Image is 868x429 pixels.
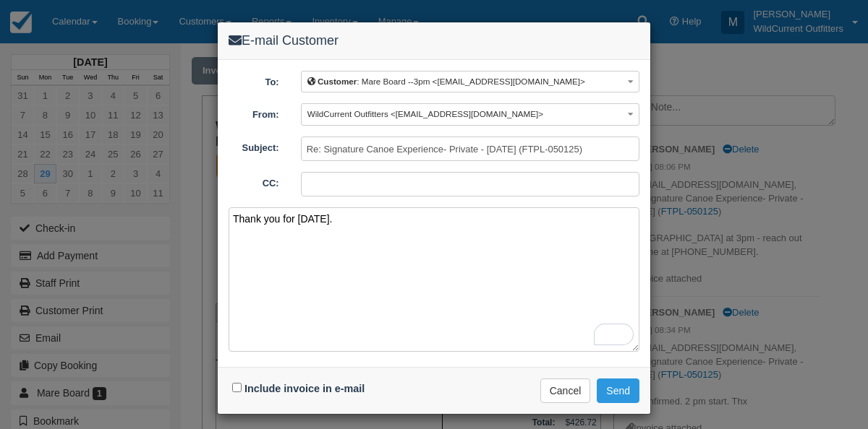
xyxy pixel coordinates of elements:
[218,71,290,90] label: To:
[597,378,639,403] button: Send
[318,77,357,86] b: Customer
[301,71,639,93] button: Customer: Mare Board --3pm <[EMAIL_ADDRESS][DOMAIN_NAME]>
[229,33,639,48] h4: E-mail Customer
[218,103,290,122] label: From:
[301,103,639,126] button: WildCurrent Outfitters <[EMAIL_ADDRESS][DOMAIN_NAME]>
[307,77,585,86] span: : Mare Board --3pm <[EMAIL_ADDRESS][DOMAIN_NAME]>
[218,172,290,191] label: CC:
[540,378,591,403] button: Cancel
[307,109,543,118] span: WildCurrent Outfitters <[EMAIL_ADDRESS][DOMAIN_NAME]>
[218,136,290,155] label: Subject:
[229,207,639,352] textarea: To enrich screen reader interactions, please activate Accessibility in Grammarly extension settings
[244,383,365,394] label: Include invoice in e-mail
